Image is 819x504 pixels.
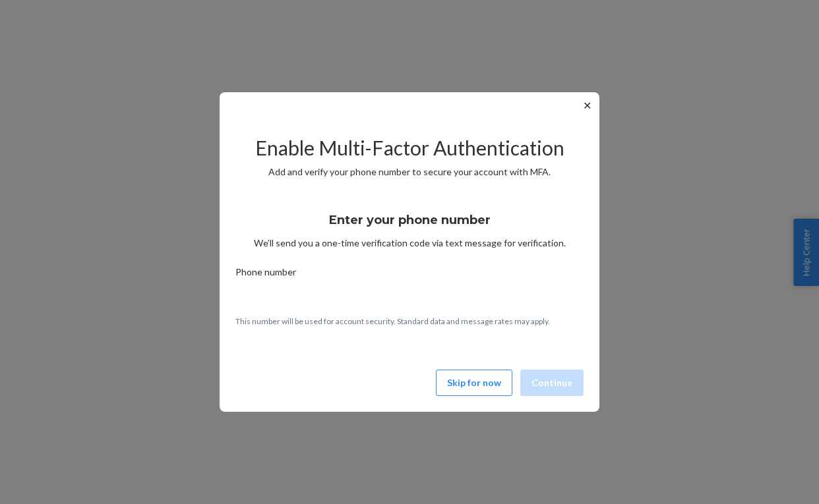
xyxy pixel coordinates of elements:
button: Continue [520,370,584,396]
h3: Enter your phone number [329,211,491,229]
div: We’ll send you a one-time verification code via text message for verification. [235,201,584,250]
button: ✕ [580,98,594,113]
h2: Enable Multi-Factor Authentication [235,137,584,159]
p: This number will be used for account security. Standard data and message rates may apply. [235,316,584,327]
p: Add and verify your phone number to secure your account with MFA. [235,165,584,179]
span: Phone number [235,266,296,284]
button: Skip for now [436,370,512,396]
